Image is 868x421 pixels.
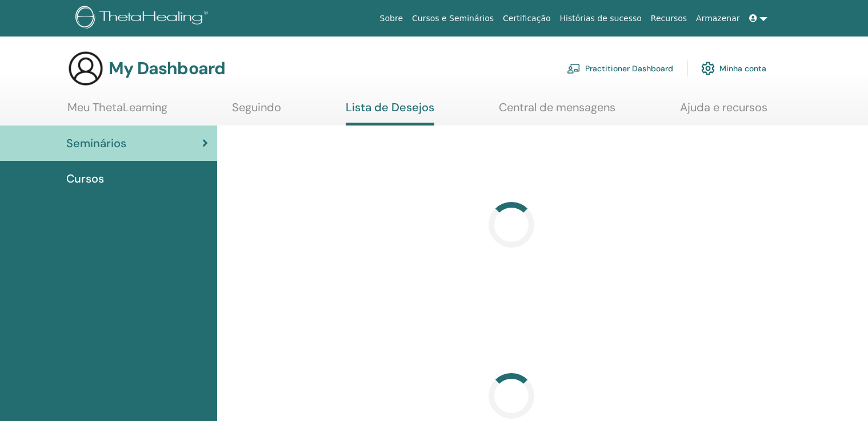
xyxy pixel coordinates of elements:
[67,50,104,87] img: generic-user-icon.jpg
[67,100,167,123] a: Meu ThetaLearning
[75,6,212,31] img: logo.png
[109,58,225,79] h3: My Dashboard
[498,8,555,29] a: Certificação
[499,100,615,123] a: Central de mensagens
[567,63,581,74] img: chalkboard-teacher.svg
[567,56,673,81] a: Practitioner Dashboard
[375,8,407,29] a: Sobre
[701,59,715,78] img: cog.svg
[646,8,691,29] a: Recursos
[555,8,646,29] a: Histórias de sucesso
[346,100,434,126] a: Lista de Desejos
[691,8,744,29] a: Armazenar
[701,56,766,81] a: Minha conta
[680,100,767,123] a: Ajuda e recursos
[232,100,281,123] a: Seguindo
[66,170,104,187] span: Cursos
[407,8,498,29] a: Cursos e Seminários
[66,135,126,152] span: Seminários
